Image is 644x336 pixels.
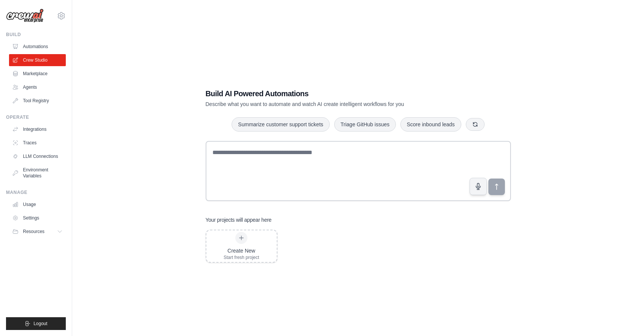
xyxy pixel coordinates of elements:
button: Summarize customer support tickets [232,117,329,132]
a: Agents [9,81,66,93]
a: Traces [9,137,66,149]
h1: Build AI Powered Automations [206,88,458,99]
div: Operate [6,114,66,120]
a: Marketplace [9,68,66,80]
button: Resources [9,226,66,238]
button: Get new suggestions [466,118,485,131]
div: Start fresh project [224,254,259,260]
div: Manage [6,189,66,195]
button: Logout [6,317,66,330]
span: Logout [33,321,47,327]
p: Describe what you want to automate and watch AI create intelligent workflows for you [206,100,458,108]
a: Settings [9,212,66,224]
span: Resources [23,229,44,235]
a: Automations [9,41,66,53]
a: LLM Connections [9,150,66,162]
h3: Your projects will appear here [206,216,272,224]
a: Environment Variables [9,164,66,182]
a: Usage [9,198,66,210]
a: Integrations [9,123,66,135]
button: Score inbound leads [400,117,461,132]
button: Triage GitHub issues [334,117,396,132]
button: Click to speak your automation idea [470,178,487,195]
a: Tool Registry [9,95,66,107]
div: Build [6,32,66,38]
a: Crew Studio [9,54,66,66]
img: Logo [6,9,44,23]
div: Create New [224,247,259,254]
